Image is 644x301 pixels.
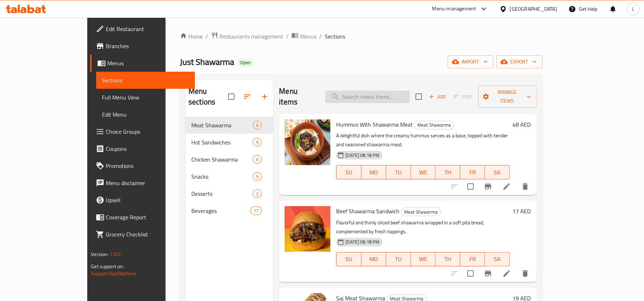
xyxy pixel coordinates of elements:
span: Snacks [191,172,253,181]
button: Add section [256,88,273,105]
button: MO [362,252,386,266]
a: Menus [90,55,195,72]
button: delete [517,178,534,195]
h2: Menu items [279,86,316,107]
div: Snacks9 [186,168,273,185]
span: Edit Restaurant [106,25,189,33]
li: / [319,32,322,41]
span: Meat Shawarma [191,121,253,129]
a: Edit Menu [96,106,195,123]
a: Full Menu View [96,89,195,106]
input: search [325,91,410,103]
span: Choice Groups [106,127,189,136]
h2: Menu sections [188,86,228,107]
a: Menus [291,32,316,41]
span: Edit Menu [102,110,189,119]
button: export [496,55,542,68]
a: Edit Restaurant [90,20,195,37]
span: 9 [253,173,261,180]
div: Menu-management [432,5,476,13]
a: Edit menu item [502,182,511,191]
span: FR [463,167,482,178]
button: SU [336,165,361,179]
a: Grocery Checklist [90,226,195,243]
span: [DATE] 08:18 PM [343,239,382,245]
span: 2 [253,190,261,197]
a: Promotions [90,157,195,174]
li: / [206,32,208,41]
a: Edit menu item [502,269,511,278]
span: Meat Shawarma [401,208,441,216]
span: Version: [91,250,108,259]
span: Menu disclaimer [106,179,189,187]
span: Select to update [463,179,478,194]
nav: Menu sections [186,114,273,222]
span: Coupons [106,144,189,153]
span: 1.0.0 [110,250,121,259]
span: FR [463,254,482,264]
div: Meat Shawarma [414,121,454,129]
span: Get support on: [91,262,124,271]
div: items [253,121,262,129]
span: 6 [253,156,261,163]
button: FR [460,165,485,179]
div: Meat Shawarma6 [186,117,273,134]
div: Hot Sandwiches9 [186,134,273,151]
span: WE [414,167,433,178]
span: Branches [106,42,189,50]
span: Beef Shawarma Sandwich [336,206,399,216]
a: Choice Groups [90,123,195,140]
a: Branches [90,37,195,55]
span: Just Shawarma [180,54,234,70]
button: TU [386,165,411,179]
span: 6 [253,122,261,129]
span: Full Menu View [102,93,189,102]
span: Sort sections [239,88,256,105]
span: Sections [102,76,189,85]
div: items [253,155,262,164]
span: Add [428,93,447,101]
p: Flavorful and thinly sliced beef shawarma wrapped in a soft pita bread, complemented by fresh top... [336,218,510,236]
span: Restaurants management [220,32,283,41]
div: Beverages [191,206,250,215]
span: Sections [325,32,345,41]
img: Hummus With Shawarma Meat [285,119,330,165]
button: TH [436,252,460,266]
span: SU [339,167,358,178]
span: TU [389,254,408,264]
span: [DATE] 08:18 PM [343,152,382,159]
a: Support.OpsPlatform [91,269,136,278]
span: TH [438,167,457,178]
span: TU [389,167,408,178]
a: Upsell [90,192,195,209]
div: Meat Shawarma [401,208,441,216]
span: L [632,5,634,13]
button: SA [485,165,510,179]
button: FR [460,252,485,266]
button: TH [436,165,460,179]
span: Promotions [106,162,189,170]
button: MO [362,165,386,179]
span: SA [488,254,507,264]
div: items [253,189,262,198]
div: items [250,206,262,215]
span: Chicken Shawarma [191,155,253,164]
a: Menu disclaimer [90,174,195,192]
span: 9 [253,139,261,146]
span: MO [364,167,383,178]
a: Coverage Report [90,209,195,226]
span: Menus [300,32,316,41]
div: Chicken Shawarma6 [186,151,273,168]
a: Coupons [90,140,195,157]
span: import [453,57,488,66]
span: SU [339,254,358,264]
button: WE [411,252,436,266]
span: Desserts [191,189,253,198]
span: Meat Shawarma [414,121,454,129]
img: Beef Shawarma Sandwich [285,206,330,252]
span: Upsell [106,196,189,204]
span: Menus [107,59,189,67]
